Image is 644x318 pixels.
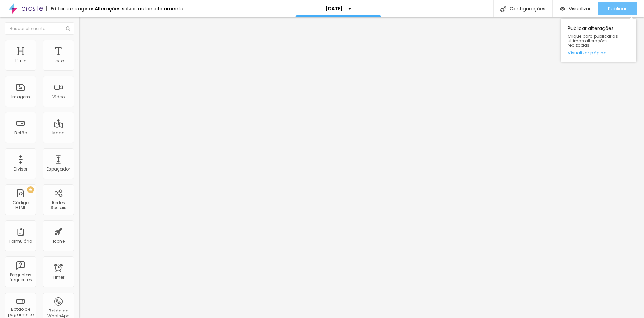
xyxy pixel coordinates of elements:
[45,200,72,210] div: Redes Sociais
[561,19,636,62] div: Publicar alterações
[95,6,183,11] div: Alterações salvas automaticamente
[326,6,343,11] p: [DATE]
[66,26,70,31] img: Icone
[598,2,637,15] button: Publicar
[553,2,598,15] button: Visualizar
[7,273,34,283] div: Perguntas frequentes
[14,131,27,135] div: Botão
[14,167,27,172] div: Divisor
[7,307,34,317] div: Botão de pagamento
[560,6,565,12] img: view-1.svg
[11,95,30,99] div: Imagem
[53,239,65,244] div: Ícone
[568,34,630,48] span: Clique para publicar as ultimas alterações reaizadas
[568,51,630,55] a: Visualizar página
[46,6,95,11] div: Editor de páginas
[47,167,70,172] div: Espaçador
[608,6,627,11] span: Publicar
[53,58,64,63] div: Texto
[52,95,65,99] div: Vídeo
[53,275,64,280] div: Timer
[15,58,26,63] div: Título
[7,200,34,210] div: Código HTML
[52,131,65,135] div: Mapa
[569,6,591,11] span: Visualizar
[500,6,506,12] img: Icone
[9,239,32,244] div: Formulário
[5,22,74,35] input: Buscar elemento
